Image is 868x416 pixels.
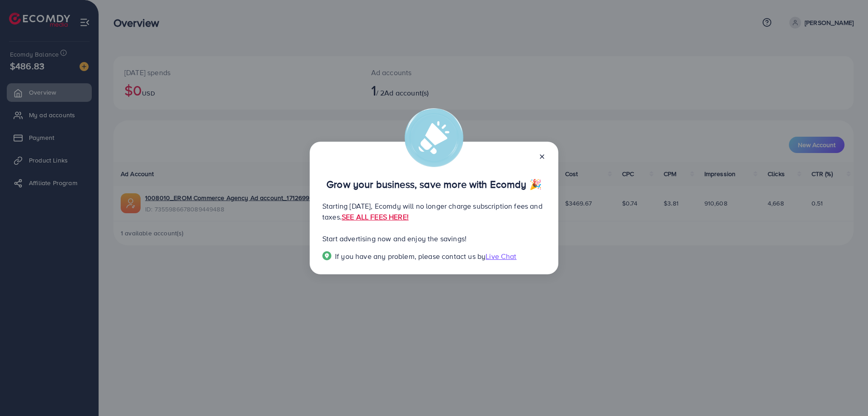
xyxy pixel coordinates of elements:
[830,375,861,409] iframe: Chat
[322,251,331,260] img: Popup guide
[405,108,463,167] img: alert
[322,179,546,190] p: Grow your business, save more with Ecomdy 🎉
[342,212,409,222] a: SEE ALL FEES HERE!
[322,201,546,222] p: Starting [DATE], Ecomdy will no longer charge subscription fees and taxes.
[335,251,486,261] span: If you have any problem, please contact us by
[322,233,546,244] p: Start advertising now and enjoy the savings!
[486,251,516,261] span: Live Chat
